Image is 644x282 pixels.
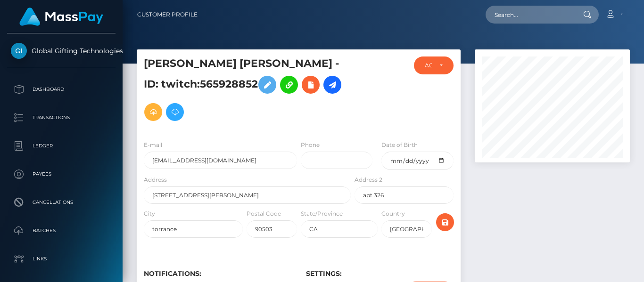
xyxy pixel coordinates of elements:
[7,47,116,55] span: Global Gifting Technologies Inc
[144,209,155,218] label: City
[144,270,292,278] h6: Notifications:
[7,219,116,242] a: Batches
[19,8,103,26] img: MassPay Logo
[301,141,320,149] label: Phone
[7,78,116,101] a: Dashboard
[414,56,454,74] button: ACTIVE
[355,176,382,184] label: Address 2
[7,247,116,271] a: Links
[7,191,116,214] a: Cancellations
[11,224,112,238] p: Batches
[7,162,116,186] a: Payees
[144,176,167,184] label: Address
[381,141,418,149] label: Date of Birth
[7,106,116,129] a: Transactions
[144,56,346,126] h5: [PERSON_NAME] [PERSON_NAME] - ID: twitch:565928852
[306,270,454,278] h6: Settings:
[247,209,281,218] label: Postal Code
[11,82,112,97] p: Dashboard
[7,134,116,158] a: Ledger
[144,141,162,149] label: E-mail
[11,167,112,181] p: Payees
[137,5,198,24] a: Customer Profile
[486,6,574,24] input: Search...
[11,111,112,125] p: Transactions
[301,209,343,218] label: State/Province
[11,43,27,59] img: Global Gifting Technologies Inc
[11,252,112,266] p: Links
[425,62,432,69] div: ACTIVE
[11,139,112,153] p: Ledger
[381,209,405,218] label: Country
[323,76,341,94] a: Initiate Payout
[11,195,112,209] p: Cancellations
